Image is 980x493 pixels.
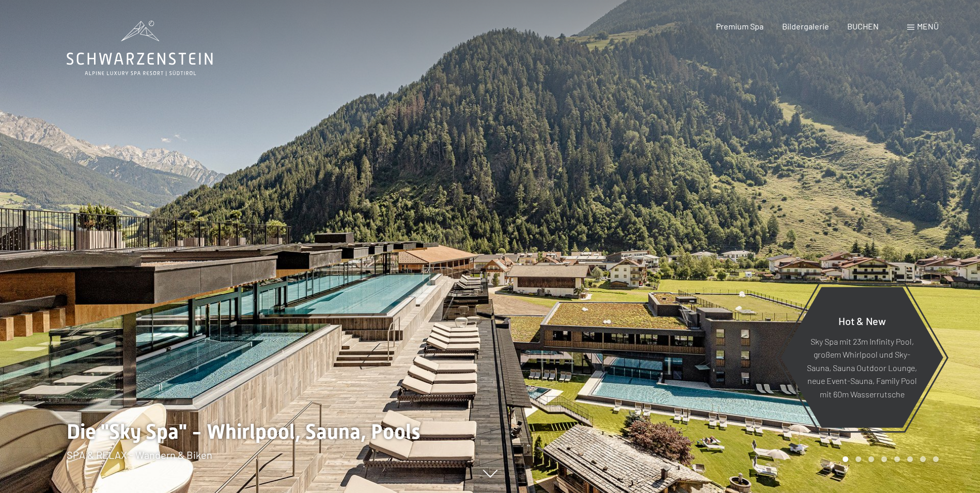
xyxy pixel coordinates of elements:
div: Carousel Page 8 [933,456,939,462]
div: Carousel Page 3 [868,456,874,462]
div: Carousel Page 1 (Current Slide) [843,456,848,462]
a: Hot & New Sky Spa mit 23m Infinity Pool, großem Whirlpool und Sky-Sauna, Sauna Outdoor Lounge, ne... [780,286,944,428]
p: Sky Spa mit 23m Infinity Pool, großem Whirlpool und Sky-Sauna, Sauna Outdoor Lounge, neue Event-S... [806,334,918,400]
div: Carousel Page 2 [855,456,861,462]
span: Menü [917,21,939,31]
div: Carousel Page 4 [881,456,887,462]
div: Carousel Pagination [839,456,939,462]
a: Bildergalerie [782,21,829,31]
a: Premium Spa [716,21,764,31]
div: Carousel Page 6 [907,456,913,462]
div: Carousel Page 5 [894,456,900,462]
span: Hot & New [838,314,886,327]
div: Carousel Page 7 [920,456,926,462]
a: BUCHEN [847,21,879,31]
